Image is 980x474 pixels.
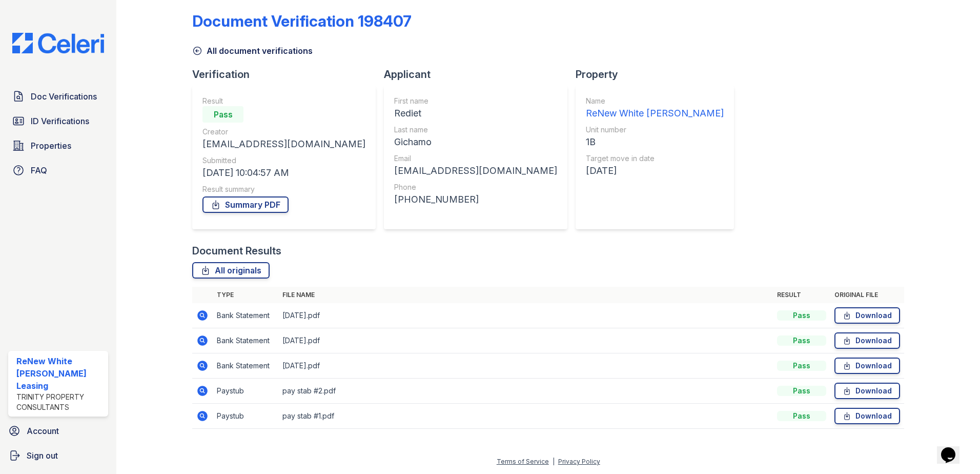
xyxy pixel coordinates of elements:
[586,96,724,121] a: Name ReNew White [PERSON_NAME]
[16,392,104,412] div: Trinity Property Consultants
[213,379,278,404] td: Paystub
[394,135,557,149] div: Gichamo
[192,244,281,258] div: Document Results
[777,411,826,421] div: Pass
[834,408,900,424] a: Download
[202,106,243,123] div: Pass
[777,361,826,371] div: Pass
[4,33,112,53] img: CE_Logo_Blue-a8612792a0a2168367f1c8372b55b34899dd931a85d93a1a3d3e32e68fde9ad4.png
[192,67,384,82] div: Verification
[31,140,71,152] span: Properties
[553,458,555,465] div: |
[8,135,108,156] a: Properties
[31,115,89,127] span: ID Verifications
[213,303,278,328] td: Bank Statement
[384,67,576,82] div: Applicant
[278,379,773,404] td: pay stab #2.pdf
[27,425,59,437] span: Account
[394,125,557,135] div: Last name
[31,164,47,176] span: FAQ
[834,307,900,324] a: Download
[16,355,104,392] div: ReNew White [PERSON_NAME] Leasing
[394,96,557,106] div: First name
[586,106,724,121] div: ReNew White [PERSON_NAME]
[8,160,108,181] a: FAQ
[202,184,365,194] div: Result summary
[31,90,97,103] span: Doc Verifications
[278,303,773,328] td: [DATE].pdf
[394,153,557,164] div: Email
[213,353,278,379] td: Bank Statement
[777,335,826,346] div: Pass
[586,153,724,164] div: Target move in date
[834,358,900,374] a: Download
[586,135,724,149] div: 1B
[8,86,108,107] a: Doc Verifications
[394,164,557,178] div: [EMAIL_ADDRESS][DOMAIN_NAME]
[202,196,289,213] a: Summary PDF
[497,458,549,465] a: Terms of Service
[830,287,904,303] th: Original file
[834,383,900,399] a: Download
[192,45,313,57] a: All document verifications
[213,328,278,353] td: Bank Statement
[27,449,58,462] span: Sign out
[586,164,724,178] div: [DATE]
[394,192,557,207] div: [PHONE_NUMBER]
[278,328,773,353] td: [DATE].pdf
[192,262,270,279] a: All originals
[202,96,365,106] div: Result
[394,106,557,121] div: Rediet
[202,137,365,151] div: [EMAIL_ADDRESS][DOMAIN_NAME]
[777,386,826,396] div: Pass
[834,332,900,349] a: Download
[586,125,724,135] div: Unit number
[278,287,773,303] th: File name
[773,287,830,303] th: Result
[202,155,365,166] div: Submitted
[777,310,826,321] div: Pass
[8,111,108,131] a: ID Verifications
[202,166,365,180] div: [DATE] 10:04:57 AM
[278,353,773,379] td: [DATE].pdf
[4,421,112,441] a: Account
[213,404,278,429] td: Paystub
[192,12,412,30] div: Document Verification 198407
[937,433,970,464] iframe: chat widget
[4,445,112,466] a: Sign out
[586,96,724,106] div: Name
[202,127,365,137] div: Creator
[394,182,557,192] div: Phone
[558,458,600,465] a: Privacy Policy
[576,67,742,82] div: Property
[213,287,278,303] th: Type
[278,404,773,429] td: pay stab #1.pdf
